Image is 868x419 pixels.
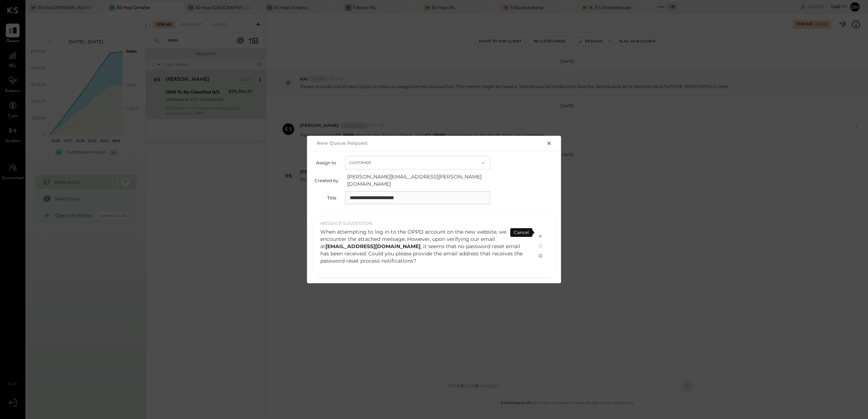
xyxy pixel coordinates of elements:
[315,178,338,183] label: Created by
[315,195,336,201] label: Title
[347,173,492,188] span: [PERSON_NAME][EMAIL_ADDRESS][PERSON_NAME][DOMAIN_NAME]
[320,220,529,226] div: MESSAGE SUGGESTION
[510,228,532,237] div: Cancel
[325,243,421,250] strong: [EMAIL_ADDRESS][DOMAIN_NAME]
[320,228,529,264] div: When attempting to log in to the OPPD account on the new website, we encounter the attached messa...
[345,156,490,169] button: Customer
[315,160,336,165] label: Assign to
[317,140,368,146] h2: New Queue Request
